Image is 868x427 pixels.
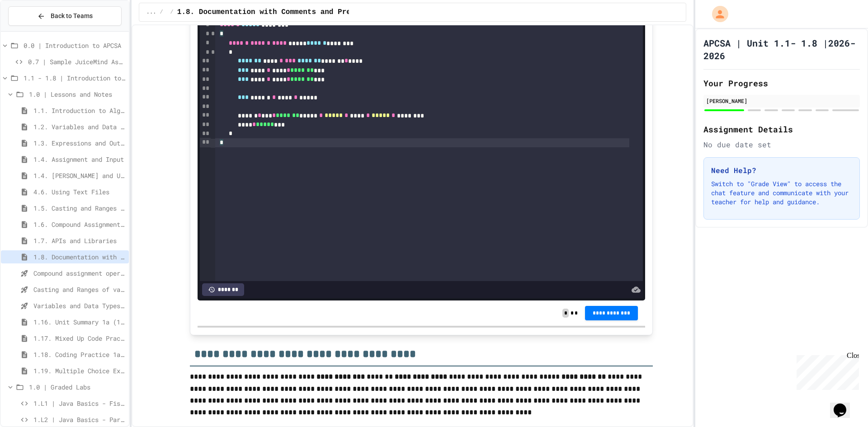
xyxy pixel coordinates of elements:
[793,352,859,390] iframe: chat widget
[33,220,125,229] span: 1.6. Compound Assignment Operators
[703,123,860,136] h2: Assignment Details
[33,301,125,310] span: Variables and Data Types - Quiz
[33,333,125,343] span: 1.17. Mixed Up Code Practice 1.1-1.6
[24,73,125,83] span: 1.1 - 1.8 | Introduction to Java
[4,4,62,57] div: Chat with us now!Close
[33,268,125,278] span: Compound assignment operators - Quiz
[160,9,163,16] span: /
[146,9,156,16] span: ...
[33,366,125,375] span: 1.19. Multiple Choice Exercises for Unit 1a (1.1-1.6)
[33,350,125,359] span: 1.18. Coding Practice 1a (1.1-1.6)
[33,285,125,294] span: Casting and Ranges of variables - Quiz
[33,187,125,197] span: 4.6. Using Text Files
[33,106,125,115] span: 1.1. Introduction to Algorithms, Programming, and Compilers
[33,252,125,262] span: 1.8. Documentation with Comments and Preconditions
[33,415,125,424] span: 1.L2 | Java Basics - Paragraphs Lab
[33,122,125,131] span: 1.2. Variables and Data Types
[711,179,852,206] p: Switch to "Grade View" to access the chat feature and communicate with your teacher for help and ...
[33,317,125,327] span: 1.16. Unit Summary 1a (1.1-1.6)
[29,89,125,99] span: 1.0 | Lessons and Notes
[33,155,125,164] span: 1.4. Assignment and Input
[703,4,731,24] div: My Account
[170,9,174,16] span: /
[711,165,852,176] h3: Need Help?
[703,77,860,89] h2: Your Progress
[33,203,125,213] span: 1.5. Casting and Ranges of Values
[33,236,125,245] span: 1.7. APIs and Libraries
[33,171,125,180] span: 1.4. [PERSON_NAME] and User Input
[703,37,860,62] h1: APCSA | Unit 1.1- 1.8 |2026-2026
[33,138,125,148] span: 1.3. Expressions and Output [New]
[177,7,394,18] span: 1.8. Documentation with Comments and Preconditions
[28,57,125,66] span: 0.7 | Sample JuiceMind Assignment - [GEOGRAPHIC_DATA]
[29,382,125,392] span: 1.0 | Graded Labs
[51,11,93,21] span: Back to Teams
[8,6,122,26] button: Back to Teams
[33,399,125,408] span: 1.L1 | Java Basics - Fish Lab
[703,139,860,150] div: No due date set
[830,391,859,418] iframe: chat widget
[706,97,857,105] div: [PERSON_NAME]
[24,41,125,50] span: 0.0 | Introduction to APCSA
